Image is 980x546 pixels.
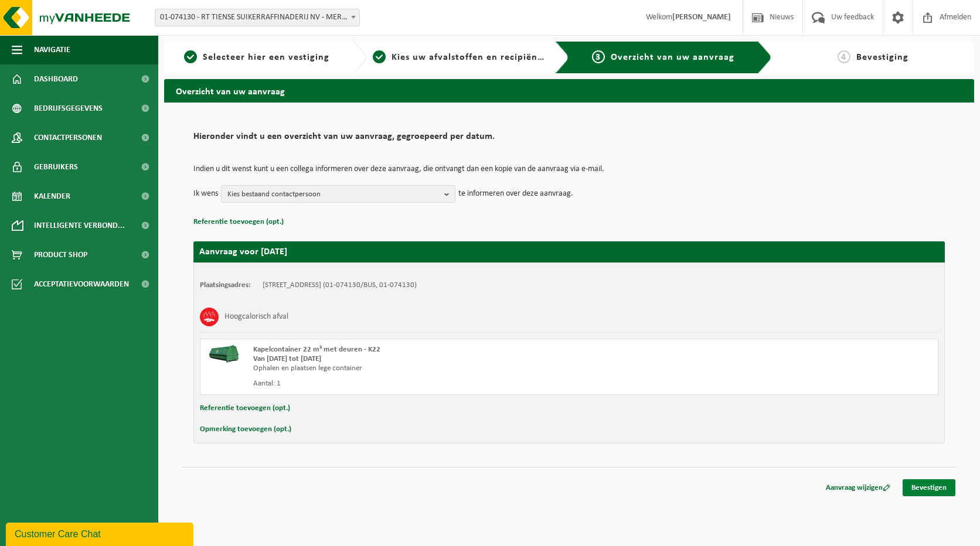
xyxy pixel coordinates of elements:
[34,123,102,152] span: Contactpersonen
[193,185,218,203] p: Ik wens
[206,345,241,363] img: HK-XK-22-GN-00.png
[155,9,360,26] span: 01-074130 - RT TIENSE SUIKERRAFFINADERIJ NV - MERKSEM
[253,346,380,353] span: Kapelcontainer 22 m³ met deuren - K22
[373,50,546,64] a: 2Kies uw afvalstoffen en recipiënten
[227,186,440,203] span: Kies bestaand contactpersoon
[903,479,955,496] a: Bevestigen
[856,53,908,62] span: Bevestiging
[200,401,290,416] button: Referentie toevoegen (opt.)
[6,520,196,546] iframe: chat widget
[253,355,321,363] strong: Van [DATE] tot [DATE]
[392,53,553,62] span: Kies uw afvalstoffen en recipiënten
[200,422,291,437] button: Opmerking toevoegen (opt.)
[34,240,87,269] span: Product Shop
[34,211,125,240] span: Intelligente verbond...
[224,308,288,326] h3: Hoogcalorisch afval
[155,9,359,26] span: 01-074130 - RT TIENSE SUIKERRAFFINADERIJ NV - MERKSEM
[193,132,945,148] h2: Hieronder vindt u een overzicht van uw aanvraag, gegroepeerd per datum.
[34,152,78,182] span: Gebruikers
[838,50,850,63] span: 4
[672,13,731,22] strong: [PERSON_NAME]
[203,53,329,62] span: Selecteer hier een vestiging
[164,79,974,102] h2: Overzicht van uw aanvraag
[184,50,197,63] span: 1
[199,247,287,257] strong: Aanvraag voor [DATE]
[253,364,616,373] div: Ophalen en plaatsen lege container
[817,479,899,496] a: Aanvraag wijzigen
[34,182,70,211] span: Kalender
[193,214,284,230] button: Referentie toevoegen (opt.)
[592,50,605,63] span: 3
[200,281,251,289] strong: Plaatsingsadres:
[253,379,616,388] div: Aantal: 1
[373,50,386,63] span: 2
[458,185,573,203] p: te informeren over deze aanvraag.
[611,53,734,62] span: Overzicht van uw aanvraag
[34,269,129,299] span: Acceptatievoorwaarden
[34,64,78,94] span: Dashboard
[34,35,70,64] span: Navigatie
[221,185,455,203] button: Kies bestaand contactpersoon
[34,94,103,123] span: Bedrijfsgegevens
[170,50,343,64] a: 1Selecteer hier een vestiging
[263,281,417,290] td: [STREET_ADDRESS] (01-074130/BUS, 01-074130)
[193,165,945,173] p: Indien u dit wenst kunt u een collega informeren over deze aanvraag, die ontvangt dan een kopie v...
